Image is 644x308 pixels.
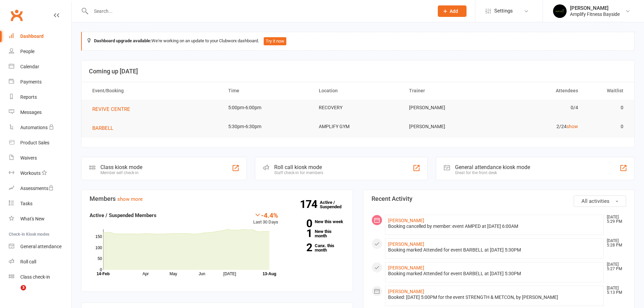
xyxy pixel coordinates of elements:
[388,289,424,294] a: [PERSON_NAME]
[570,5,620,11] div: [PERSON_NAME]
[300,199,320,209] strong: 174
[20,49,34,54] div: People
[9,269,71,285] a: Class kiosk mode
[9,90,71,105] a: Reports
[494,82,584,99] th: Attendees
[274,164,323,170] div: Roll call kiosk mode
[20,140,49,145] div: Product Sales
[92,106,130,112] span: REVIVE CENTRE
[9,211,71,227] a: What's New
[288,243,344,252] a: 2Canx. this month
[574,195,626,207] button: All activities
[9,254,71,269] a: Roll call
[9,74,71,90] a: Payments
[20,110,42,115] div: Messages
[603,286,626,295] time: [DATE] 5:13 PM
[9,135,71,150] a: Product Sales
[94,38,151,43] strong: Dashboard upgrade available:
[20,274,50,280] div: Class check-in
[253,211,278,226] div: Last 30 Days
[100,164,142,170] div: Class kiosk mode
[9,239,71,254] a: General attendance kiosk mode
[9,44,71,59] a: People
[20,155,37,161] div: Waivers
[90,212,157,218] strong: Active / Suspended Members
[403,82,494,99] th: Trainer
[288,219,344,224] a: 0New this week
[288,228,312,238] strong: 1
[20,79,42,85] div: Payments
[320,195,350,214] a: 174Active / Suspended
[313,82,403,99] th: Location
[90,195,344,202] h3: Members
[222,119,313,135] td: 5:30pm-6:30pm
[450,8,458,14] span: Add
[92,124,118,132] button: BARBELL
[581,198,610,204] span: All activities
[92,125,113,131] span: BARBELL
[553,4,567,18] img: thumb_image1596355059.png
[584,100,629,116] td: 0
[603,262,626,271] time: [DATE] 5:27 PM
[9,105,71,120] a: Messages
[20,64,39,69] div: Calendar
[274,170,323,175] div: Staff check-in for members
[455,170,530,175] div: Great for the front desk
[20,94,37,100] div: Reports
[253,211,278,219] div: -4.4%
[372,195,626,202] h3: Recent Activity
[288,218,312,229] strong: 0
[8,7,25,24] a: Clubworx
[264,37,286,45] button: Try it now
[81,32,635,51] div: We're working on an update to your Clubworx dashboard.
[494,3,513,19] span: Settings
[20,125,48,130] div: Automations
[9,29,71,44] a: Dashboard
[222,100,313,116] td: 5:00pm-6:00pm
[20,170,41,176] div: Workouts
[388,294,601,300] div: Booked: [DATE] 5:00PM for the event STRENGTH & METCON, by [PERSON_NAME]
[86,82,222,99] th: Event/Booking
[388,218,424,223] a: [PERSON_NAME]
[9,181,71,196] a: Assessments
[21,285,26,290] span: 3
[388,265,424,270] a: [PERSON_NAME]
[20,259,36,264] div: Roll call
[20,216,45,221] div: What's New
[494,100,584,116] td: 0/4
[117,196,143,202] a: show more
[584,82,629,99] th: Waitlist
[288,242,312,253] strong: 2
[20,186,54,191] div: Assessments
[438,5,467,17] button: Add
[567,124,578,129] a: show
[9,166,71,181] a: Workouts
[9,150,71,166] a: Waivers
[288,229,344,238] a: 1New this month
[20,33,44,39] div: Dashboard
[89,6,429,16] input: Search...
[9,59,71,74] a: Calendar
[222,82,313,99] th: Time
[388,241,424,247] a: [PERSON_NAME]
[7,285,23,301] iframe: Intercom live chat
[603,239,626,247] time: [DATE] 5:28 PM
[89,68,627,75] h3: Coming up [DATE]
[584,119,629,135] td: 0
[9,120,71,135] a: Automations
[9,196,71,211] a: Tasks
[313,119,403,135] td: AMPLIFY GYM
[388,247,601,253] div: Booking marked Attended for event BARBELL at [DATE] 5:30PM
[388,271,601,277] div: Booking marked Attended for event BARBELL at [DATE] 5:30PM
[313,100,403,116] td: RECOVERY
[92,105,135,113] button: REVIVE CENTRE
[403,119,494,135] td: [PERSON_NAME]
[455,164,530,170] div: General attendance kiosk mode
[388,223,601,229] div: Booking cancelled by member: event AMPED at [DATE] 6:00AM
[494,119,584,135] td: 2/24
[100,170,142,175] div: Member self check-in
[20,201,32,206] div: Tasks
[570,11,620,17] div: Amplify Fitness Bayside
[603,215,626,224] time: [DATE] 5:29 PM
[20,244,62,249] div: General attendance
